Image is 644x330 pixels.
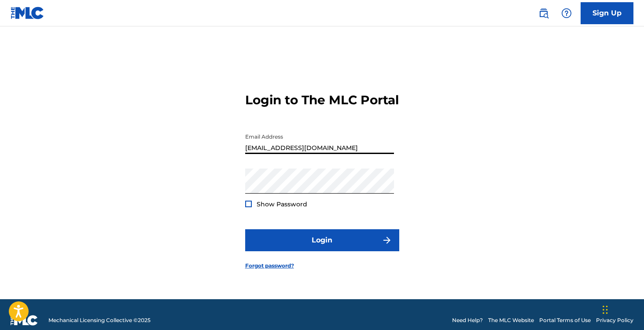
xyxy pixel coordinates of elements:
a: The MLC Website [488,316,534,324]
a: Sign Up [581,2,633,24]
img: search [538,8,549,18]
a: Portal Terms of Use [539,316,591,324]
h3: Login to The MLC Portal [245,92,399,108]
a: Public Search [535,4,552,22]
img: help [561,8,572,18]
span: Show Password [257,200,307,208]
a: Need Help? [452,316,483,324]
img: logo [11,315,38,326]
a: Forgot password? [245,262,294,270]
a: Privacy Policy [596,316,633,324]
img: MLC Logo [11,7,44,19]
div: Drag [603,297,608,323]
button: Login [245,229,399,251]
div: Help [558,4,575,22]
span: Mechanical Licensing Collective © 2025 [48,316,151,324]
img: f7272a7cc735f4ea7f67.svg [382,235,392,246]
iframe: Chat Widget [600,288,644,330]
